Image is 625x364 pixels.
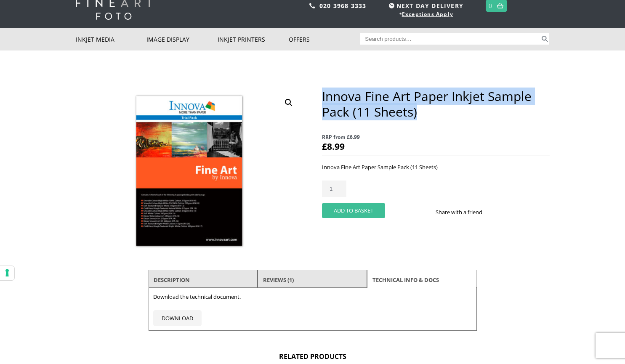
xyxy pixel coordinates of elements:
img: facebook sharing button [492,209,499,215]
a: View full-screen image gallery [281,95,296,110]
p: Share with a friend [436,207,492,217]
a: Inkjet Printers [218,28,289,50]
p: Download the technical document. [153,292,472,302]
button: Search [540,33,550,45]
img: time.svg [389,3,394,8]
input: Search products… [360,33,540,45]
a: TECHNICAL INFO & DOCS [372,272,439,287]
input: Product quantity [322,181,346,197]
img: basket.svg [497,3,503,8]
p: Innova Fine Art Paper Sample Pack (11 Sheets) [322,162,549,172]
span: £ [322,141,327,152]
bdi: 8.99 [322,141,345,152]
button: Add to basket [322,203,385,218]
img: email sharing button [513,209,519,215]
a: Image Display [146,28,218,50]
span: RRP from £6.99 [322,132,549,142]
a: Offers [289,28,360,50]
img: phone.svg [309,3,315,8]
span: NEXT DAY DELIVERY [387,1,463,11]
h1: Innova Fine Art Paper Inkjet Sample Pack (11 Sheets) [322,88,549,120]
a: DOWNLOAD [153,310,202,326]
a: Exceptions Apply [402,11,453,18]
img: twitter sharing button [503,209,509,215]
a: Inkjet Media [76,28,147,50]
a: Reviews (1) [263,272,294,287]
a: Description [154,272,190,287]
a: 020 3968 3333 [319,2,367,10]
